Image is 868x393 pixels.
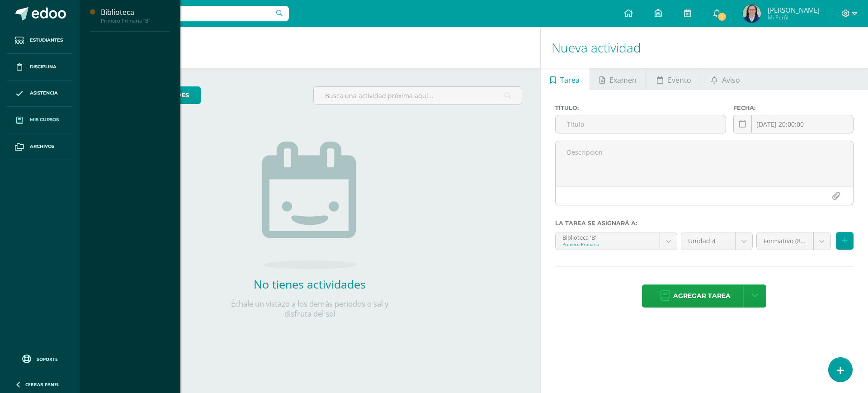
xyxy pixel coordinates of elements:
div: Biblioteca 'B' [562,232,653,241]
a: BibliotecaPrimero Primaria "B" [101,7,170,24]
label: Título: [555,104,726,111]
span: Asistencia [30,90,58,97]
span: Agregar tarea [673,285,731,307]
h1: Actividades [90,27,529,68]
span: Aviso [722,69,740,91]
span: Archivos [30,143,54,150]
div: Biblioteca [101,7,170,18]
span: Examen [609,69,637,91]
a: Formativo (80.0%) [757,232,830,250]
span: 1 [717,12,727,22]
a: Asistencia [7,80,72,107]
a: Tarea [541,68,590,90]
a: Evento [647,68,701,90]
img: b70cd412f2b01b862447bda25ceab0f5.png [743,5,761,23]
span: Soporte [37,356,58,362]
input: Título [556,115,726,133]
a: Estudiantes [7,27,72,54]
span: Unidad 4 [688,232,728,250]
input: Busca una actividad próxima aquí... [314,87,521,104]
span: Tarea [560,69,580,91]
h2: No tienes actividades [219,276,400,292]
a: Aviso [701,68,750,90]
span: Estudiantes [30,37,63,44]
input: Fecha de entrega [734,115,853,133]
a: Mis cursos [7,107,72,133]
div: Primero Primaria "B" [101,18,170,24]
img: no_activities.png [262,142,357,269]
span: Formativo (80.0%) [764,232,807,250]
span: Disciplina [30,63,57,71]
label: La tarea se asignará a: [555,220,854,227]
a: Disciplina [7,54,72,80]
div: Primero Primaria [562,241,653,247]
p: Échale un vistazo a los demás períodos o sal y disfruta del sol [219,299,400,319]
a: Soporte [11,352,69,365]
span: Mi Perfil [768,14,820,21]
span: Mis cursos [30,116,59,123]
a: Unidad 4 [681,232,752,250]
a: Archivos [7,133,72,160]
h1: Nueva actividad [552,27,857,68]
a: Biblioteca 'B'Primero Primaria [556,232,677,250]
span: Evento [668,69,691,91]
a: Examen [590,68,646,90]
span: Cerrar panel [25,381,60,388]
input: Busca un usuario... [85,6,289,21]
span: [PERSON_NAME] [768,5,820,14]
label: Fecha: [733,104,854,111]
